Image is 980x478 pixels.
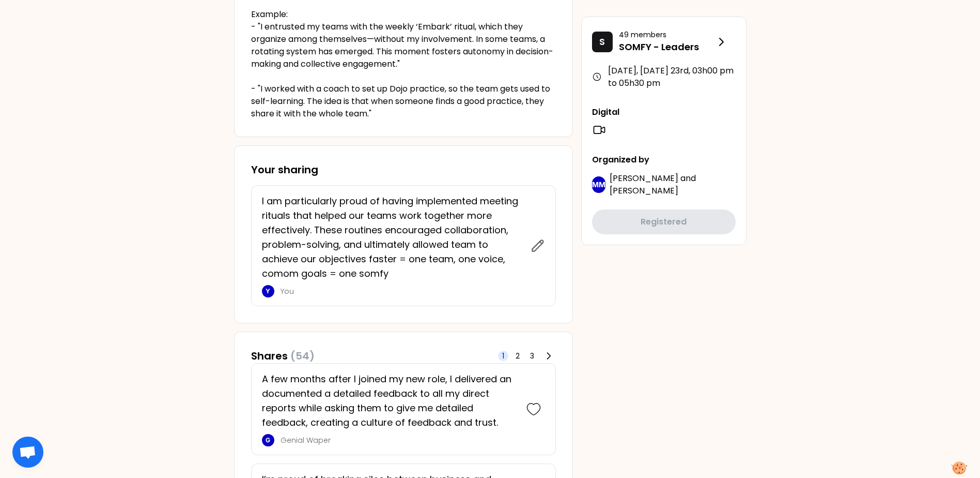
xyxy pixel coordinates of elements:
[251,162,556,177] h3: Your sharing
[619,29,715,40] p: 49 members
[592,180,605,190] p: MM
[281,435,516,445] p: Genial Waper
[610,172,678,184] span: [PERSON_NAME]
[592,65,736,89] div: [DATE], [DATE] 23rd , 03h00 pm to 05h30 pm
[610,185,678,197] span: [PERSON_NAME]
[592,210,736,234] button: Registered
[266,287,270,295] p: Y
[592,106,736,118] p: Digital
[530,351,534,361] span: 3
[281,286,524,296] p: You
[251,349,315,363] h3: Shares
[251,8,556,120] p: Example: - "I entrusted my teams with the weekly ‘Embark’ ritual, which they organize among thems...
[12,437,43,468] div: Ouvrir le chat
[262,194,524,281] p: I am particularly proud of having implemented meeting rituals that helped our teams work together...
[599,35,605,49] p: S
[502,351,504,361] span: 1
[516,351,520,361] span: 2
[266,436,270,444] p: G
[619,40,715,54] p: SOMFY - Leaders
[592,154,736,166] p: Organized by
[262,372,516,430] p: A few months after I joined my new role, I delivered an documented a detailed feedback to all my ...
[290,349,315,363] span: (54)
[610,172,736,197] p: and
